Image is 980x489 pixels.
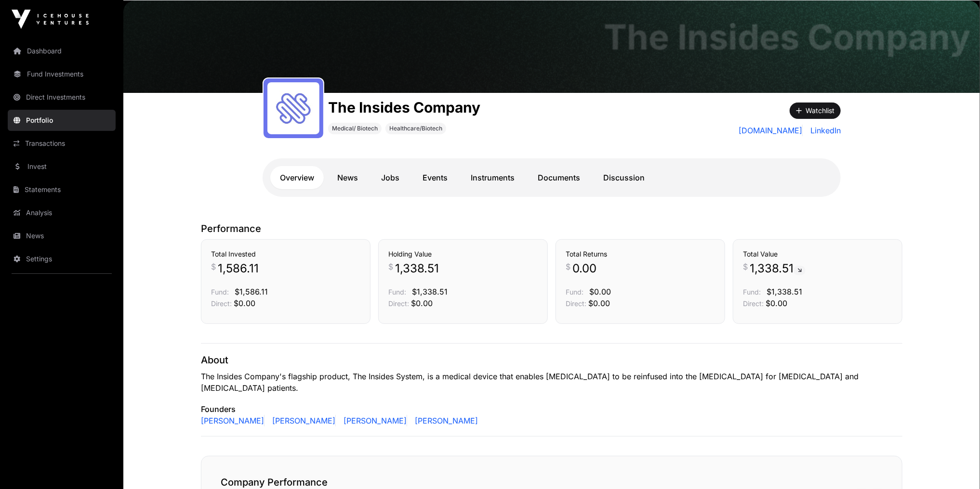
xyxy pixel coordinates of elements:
[566,249,715,259] h3: Total Returns
[743,261,748,272] span: $
[8,110,116,131] a: Portfolio
[123,0,980,93] img: The Insides Company
[411,298,433,308] span: $0.00
[388,261,393,272] span: $
[211,249,360,259] h3: Total Invested
[743,299,764,308] span: Direct:
[389,125,442,132] span: Healthcare/Biotech
[270,166,324,189] a: Overview
[566,299,586,308] span: Direct:
[201,371,902,394] p: The Insides Company's flagship product, The Insides System, is a medical device that enables [MED...
[328,166,368,189] a: News
[270,166,833,189] nav: Tabs
[588,298,610,308] span: $0.00
[412,287,448,296] span: $1,338.51
[332,125,378,132] span: Medical/ Biotech
[388,299,409,308] span: Direct:
[566,261,570,272] span: $
[790,103,841,119] button: Watchlist
[766,298,787,308] span: $0.00
[461,166,524,189] a: Instruments
[411,415,478,426] a: [PERSON_NAME]
[413,166,457,189] a: Events
[8,87,116,108] a: Direct Investments
[201,415,265,426] a: [PERSON_NAME]
[8,225,116,246] a: News
[234,298,255,308] span: $0.00
[268,415,336,426] a: [PERSON_NAME]
[388,288,406,296] span: Fund:
[218,261,259,276] span: 1,586.11
[8,202,116,223] a: Analysis
[750,261,806,276] span: 1,338.51
[566,288,583,296] span: Fund:
[589,287,611,296] span: $0.00
[340,415,407,426] a: [PERSON_NAME]
[807,125,841,136] a: LinkedIn
[211,261,216,272] span: $
[739,125,803,136] a: [DOMAIN_NAME]
[201,403,902,415] p: Founders
[221,476,883,489] h2: Company Performance
[528,166,590,189] a: Documents
[388,249,538,259] h3: Holding Value
[8,248,116,270] a: Settings
[932,443,980,489] iframe: Chat Widget
[8,40,116,62] a: Dashboard
[371,166,409,189] a: Jobs
[572,261,596,276] span: 0.00
[743,249,892,259] h3: Total Value
[12,10,89,29] img: Icehouse Ventures Logo
[235,287,268,296] span: $1,586.11
[8,179,116,200] a: Statements
[594,166,654,189] a: Discussion
[211,288,229,296] span: Fund:
[604,20,970,54] h1: The Insides Company
[201,353,902,367] p: About
[201,222,902,235] p: Performance
[267,82,319,134] img: the_insides_company_logo.jpeg
[8,133,116,154] a: Transactions
[767,287,802,296] span: $1,338.51
[743,288,761,296] span: Fund:
[8,64,116,85] a: Fund Investments
[211,299,232,308] span: Direct:
[8,156,116,177] a: Invest
[328,99,480,116] h1: The Insides Company
[395,261,439,276] span: 1,338.51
